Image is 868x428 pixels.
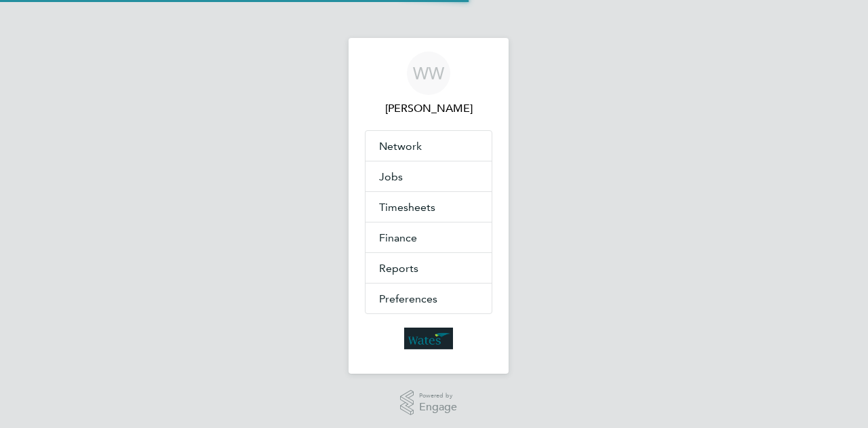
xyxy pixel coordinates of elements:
[379,170,403,183] span: Jobs
[379,292,437,305] span: Preferences
[379,231,417,244] span: Finance
[379,262,418,275] span: Reports
[366,192,492,222] button: Timesheets
[365,100,492,117] span: Wendy Wilson
[365,52,492,117] a: WW[PERSON_NAME]
[366,253,492,283] button: Reports
[419,390,457,402] span: Powered by
[366,161,492,191] button: Jobs
[400,390,458,416] a: Powered byEngage
[413,64,444,82] span: WW
[366,222,492,252] button: Finance
[379,201,435,214] span: Timesheets
[404,328,453,349] img: wates-logo-retina.png
[349,38,509,374] nav: Main navigation
[419,402,457,413] span: Engage
[366,131,492,161] button: Network
[366,284,492,313] button: Preferences
[379,140,422,153] span: Network
[365,328,492,349] a: Go to home page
